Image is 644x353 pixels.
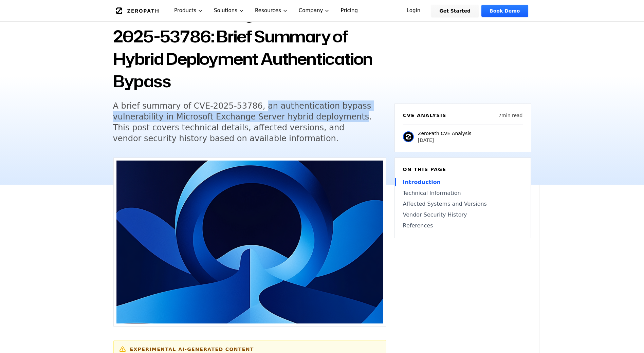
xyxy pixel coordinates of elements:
a: References [403,222,522,230]
img: ZeroPath CVE Analysis [403,131,414,142]
a: Introduction [403,178,522,186]
p: ZeroPath CVE Analysis [418,130,472,137]
img: Microsoft Exchange Server CVE-2025-53786: Brief Summary of Hybrid Deployment Authentication Bypass [116,161,383,323]
p: 7 min read [498,112,522,119]
h6: Experimental AI-Generated Content [130,346,381,353]
a: Vendor Security History [403,211,522,219]
h5: A brief summary of CVE-2025-53786, an authentication bypass vulnerability in Microsoft Exchange S... [113,100,374,144]
h1: Microsoft Exchange Server CVE-2025-53786: Brief Summary of Hybrid Deployment Authentication Bypass [113,3,386,92]
h6: CVE Analysis [403,112,446,119]
p: [DATE] [418,137,472,144]
a: Book Demo [481,5,528,17]
a: Login [399,5,429,17]
a: Affected Systems and Versions [403,200,522,208]
a: Get Started [431,5,479,17]
h6: On this page [403,166,522,173]
a: Technical Information [403,189,522,197]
